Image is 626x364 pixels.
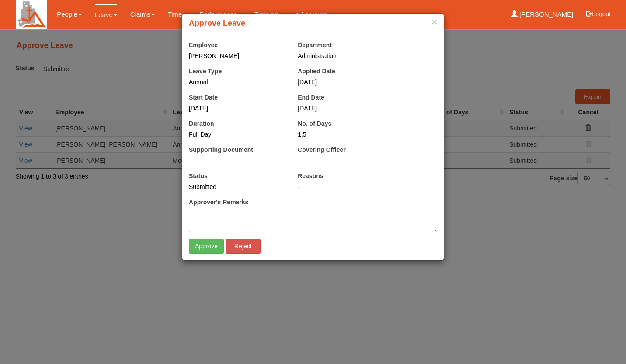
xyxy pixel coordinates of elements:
[189,41,218,49] label: Employee
[189,104,285,113] div: [DATE]
[189,145,253,154] label: Supporting Document
[189,239,224,254] input: Approve
[189,172,208,180] label: Status
[189,78,285,86] div: Annual
[189,52,285,60] div: [PERSON_NAME]
[298,130,393,139] div: 1.5
[432,17,437,26] button: ×
[189,67,222,76] label: Leave Type
[189,19,245,27] b: Approve Leave
[298,93,324,102] label: End Date
[189,182,285,191] div: Submitted
[298,67,335,76] label: Applied Date
[189,119,214,128] label: Duration
[298,41,332,49] label: Department
[298,119,331,128] label: No. of Days
[189,156,285,165] div: -
[189,198,248,206] label: Approver's Remarks
[189,93,218,102] label: Start Date
[226,239,261,254] input: Reject
[298,52,437,60] div: Administration
[298,182,437,191] div: -
[189,130,285,139] div: Full Day
[298,104,393,113] div: [DATE]
[298,78,393,86] div: [DATE]
[589,329,617,355] iframe: chat widget
[298,172,323,180] label: Reasons
[298,145,346,154] label: Covering Officer
[298,156,437,165] div: -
